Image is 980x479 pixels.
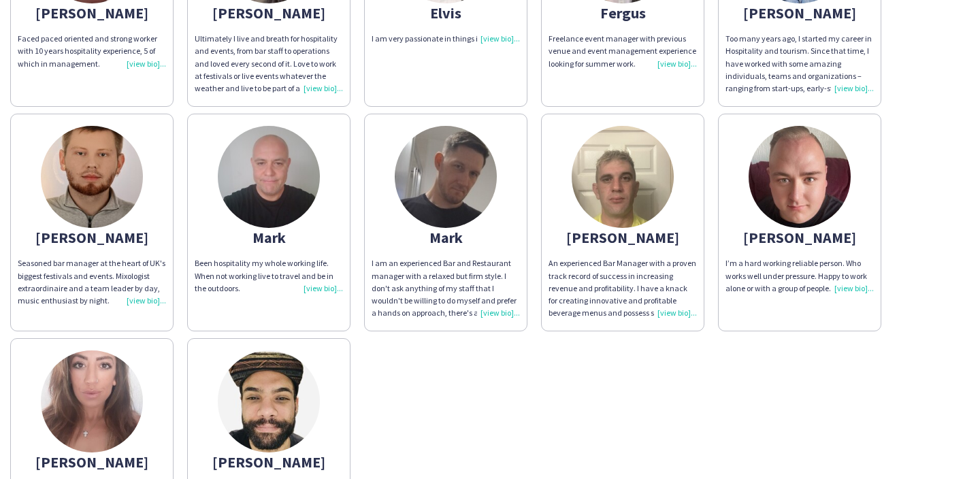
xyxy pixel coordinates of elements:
div: Too many years ago, I started my career in Hospitality and tourism. Since that time, I have worke... [725,33,874,95]
div: Elvis [372,7,520,19]
img: thumb-661d86d31f187.jpeg [218,350,320,452]
img: thumb-660294b86a8ae.jpg [41,126,143,228]
div: [PERSON_NAME] [195,7,343,19]
div: Mark [195,231,343,244]
div: Ultimately I live and breath for hospitality and events, from bar staff to operations and loved e... [195,33,343,95]
img: thumb-682330d847136.jpg [218,126,320,228]
div: Freelance event manager with previous venue and event management experience looking for summer work. [549,33,697,70]
div: Mark [372,231,520,244]
img: thumb-65fb239738e83.jpeg [572,126,674,228]
div: Been hospitality my whole working life. When not working live to travel and be in the outdoors. [195,257,343,295]
div: Seasoned bar manager at the heart of UK's biggest festivals and events. Mixologist extraordinaire... [18,257,166,307]
div: I’m a hard working reliable person. Who works well under pressure. Happy to work alone or with a ... [725,257,874,295]
img: thumb-66225078782a6.jpg [41,350,143,452]
div: [PERSON_NAME] [18,456,166,468]
div: An experienced Bar Manager with a proven track record of success in increasing revenue and profit... [549,257,697,319]
div: I am an experienced Bar and Restaurant manager with a relaxed but firm style. I don't ask anythin... [372,257,520,319]
img: thumb-6848418040df8.jpg [395,126,497,228]
div: [PERSON_NAME] [18,231,166,244]
div: [PERSON_NAME] [195,456,343,468]
div: I am very passionate in things i do. [372,33,520,45]
div: [PERSON_NAME] [549,231,697,244]
div: Fergus [549,7,697,19]
div: [PERSON_NAME] [725,231,874,244]
div: [PERSON_NAME] [725,7,874,19]
div: Faced paced oriented and strong worker with 10 years hospitality experience, 5 of which in manage... [18,33,166,70]
img: thumb-66a2838e7270e.jpeg [749,126,851,228]
div: [PERSON_NAME] [18,7,166,19]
